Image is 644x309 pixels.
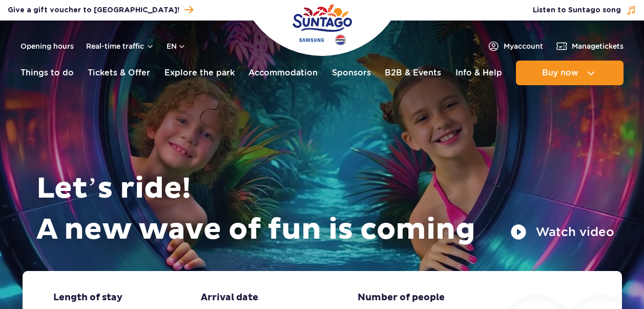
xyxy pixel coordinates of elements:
span: Buy now [542,68,578,78]
span: Manage tickets [572,41,624,51]
a: Info & Help [455,61,502,85]
span: Number of people [358,292,445,304]
span: Listen to Suntago song [533,5,621,15]
a: Opening hours [20,41,74,51]
span: Arrival date [201,292,258,304]
button: Listen to Suntago song [533,5,636,15]
button: Real-time traffic [86,42,154,50]
h1: Let’s ride! A new wave of fun is coming [36,168,614,250]
a: Explore the park [164,61,235,85]
a: Give a gift voucher to [GEOGRAPHIC_DATA]! [8,3,193,17]
span: Give a gift voucher to [GEOGRAPHIC_DATA]! [8,5,179,15]
a: Myaccount [487,40,543,52]
button: en [167,41,186,51]
a: Things to do [20,61,74,85]
a: Sponsors [332,61,371,85]
span: Length of stay [53,292,122,304]
a: Managetickets [555,40,624,52]
a: Accommodation [248,61,318,85]
a: B2B & Events [385,61,441,85]
a: Tickets & Offer [88,61,150,85]
button: Buy now [516,61,624,85]
span: My account [504,41,543,51]
button: Watch video [510,224,614,240]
